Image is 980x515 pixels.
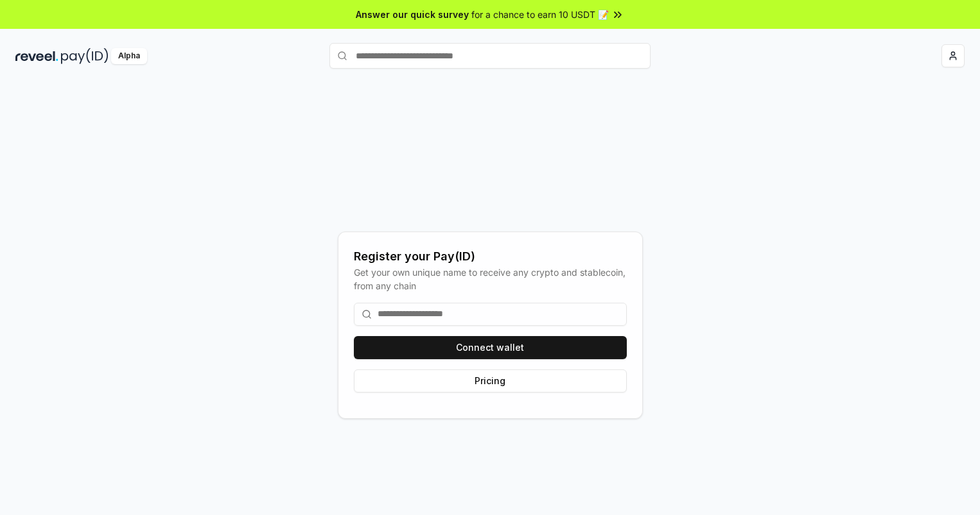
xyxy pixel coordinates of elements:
div: Get your own unique name to receive any crypto and stablecoin, from any chain [354,266,627,292]
img: pay_id [61,48,109,64]
button: Connect wallet [354,336,627,359]
span: Answer our quick survey [356,8,469,21]
div: Alpha [111,48,147,64]
img: reveel_dark [15,48,58,64]
div: Register your Pay(ID) [354,248,627,266]
span: for a chance to earn 10 USDT 📝 [471,8,609,21]
button: Pricing [354,369,627,393]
